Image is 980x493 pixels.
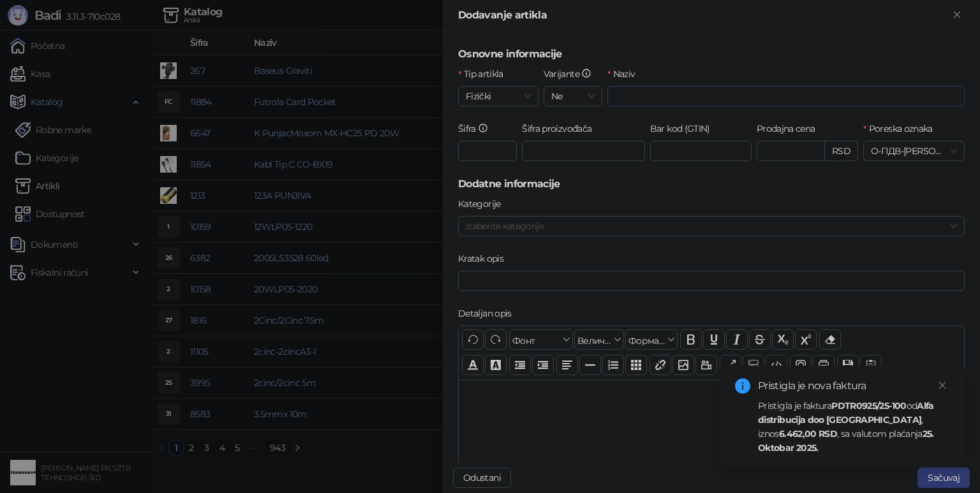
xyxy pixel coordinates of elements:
[935,378,949,392] a: Close
[522,122,600,136] label: Šifra proizvođača
[485,355,507,375] button: Боја позадине
[453,468,511,488] button: Odustani
[650,141,752,161] input: Bar kod (GTIN)
[462,355,484,375] button: Боја текста
[551,87,595,106] span: Ne
[509,355,531,375] button: Извлачење
[758,400,934,425] strong: Alfa distribucija doo [GEOGRAPHIC_DATA]
[735,378,750,394] span: info-circle
[466,87,531,106] span: Fizički
[837,355,859,375] button: Сачувај
[757,122,823,136] label: Prodajna cena
[458,271,965,291] input: Kratak opis
[509,329,573,350] button: Фонт
[758,399,949,455] div: Pristigla je faktura od , iznos , sa valutom plaćanja
[758,378,949,394] div: Pristigla je nova faktura
[602,355,624,375] button: Листа
[458,67,511,81] label: Tip artikla
[462,329,484,350] button: Поврати
[485,329,507,350] button: Понови
[458,122,496,136] label: Šifra
[625,329,678,350] button: Формати
[831,400,906,411] strong: PDTR0925/25-100
[532,355,554,375] button: Увлачење
[522,141,645,161] input: Šifra proizvođača
[758,428,934,454] strong: 25. Oktobar 2025.
[938,381,947,390] span: close
[863,122,940,136] label: Poreska oznaka
[458,176,965,192] h5: Dodatne informacije
[813,355,835,375] button: Штампај
[680,329,702,350] button: Подебљано
[458,46,965,62] h5: Osnovne informacije
[819,329,841,350] button: Уклони формат
[703,329,725,350] button: Подвучено
[779,428,837,439] strong: 6.462,00 RSD
[650,355,671,375] button: Веза
[825,141,858,161] div: RSD
[458,197,509,211] label: Kategorije
[795,329,817,350] button: Експонент
[726,329,748,350] button: Искошено
[574,329,624,350] button: Величина
[772,329,794,350] button: Индексирано
[625,355,647,375] button: Табела
[607,67,643,81] label: Naziv
[579,355,601,375] button: Хоризонтална линија
[949,8,965,23] button: Zatvori
[749,329,771,350] button: Прецртано
[458,252,511,266] label: Kratak opis
[790,355,812,375] button: Преглед
[917,468,970,488] button: Sačuvaj
[743,355,764,375] button: Прикажи блокове
[607,86,965,106] input: Naziv
[695,355,717,375] button: Видео
[458,8,949,23] div: Dodavanje artikla
[871,141,957,161] span: О-ПДВ - [PERSON_NAME] ( 20,00 %)
[544,67,600,81] label: Varijante
[556,355,578,375] button: Поравнање
[458,306,519,320] label: Detaljan opis
[860,355,882,375] button: Шаблон
[766,355,787,375] button: Приказ кода
[650,122,718,136] label: Bar kod (GTIN)
[672,355,694,375] button: Слика
[720,355,741,375] button: Приказ преко целог екрана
